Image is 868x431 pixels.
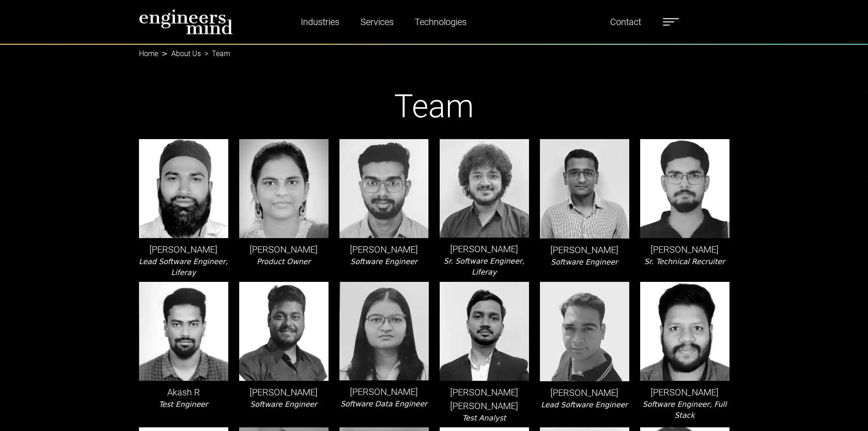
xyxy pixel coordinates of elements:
[139,257,228,277] i: Lead Software Engineer, Liferay
[340,400,427,408] i: Software Data Engineer
[411,11,470,32] a: Technologies
[440,282,529,381] img: leader-img
[462,414,506,422] i: Test Analyst
[339,385,429,399] p: [PERSON_NAME]
[440,139,529,238] img: leader-img
[171,49,201,58] a: About Us
[139,44,729,55] nav: breadcrumb
[139,9,233,35] img: logo
[640,139,729,238] img: leader-img
[640,243,729,256] p: [PERSON_NAME]
[139,139,228,238] img: leader-img
[444,257,524,276] i: Sr. Software Engineer, Liferay
[339,139,429,238] img: leader-img
[540,386,629,400] p: [PERSON_NAME]
[339,282,429,380] img: leader-img
[540,139,629,239] img: leader-img
[239,243,329,256] p: [PERSON_NAME]
[250,400,317,409] i: Software Engineer
[139,243,228,256] p: [PERSON_NAME]
[297,11,343,32] a: Industries
[350,257,417,266] i: Software Engineer
[239,139,329,238] img: leader-img
[606,11,645,32] a: Contact
[139,385,228,399] p: Akash R
[239,385,329,399] p: [PERSON_NAME]
[540,243,629,257] p: [PERSON_NAME]
[541,400,627,409] i: Lead Software Engineer
[440,385,529,413] p: [PERSON_NAME] [PERSON_NAME]
[551,258,618,266] i: Software Engineer
[201,48,230,59] li: Team
[440,242,529,256] p: [PERSON_NAME]
[540,282,629,381] img: leader-img
[642,400,726,420] i: Software Engineer, Full Stack
[644,257,725,266] i: Sr. Technical Recruiter
[239,282,329,381] img: leader-img
[139,282,228,381] img: leader-img
[139,87,729,125] h1: Team
[159,400,208,409] i: Test Engineer
[339,243,429,256] p: [PERSON_NAME]
[640,282,729,381] img: leader-img
[139,49,158,58] a: Home
[357,11,397,32] a: Services
[640,385,729,399] p: [PERSON_NAME]
[257,257,310,266] i: Product Owner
